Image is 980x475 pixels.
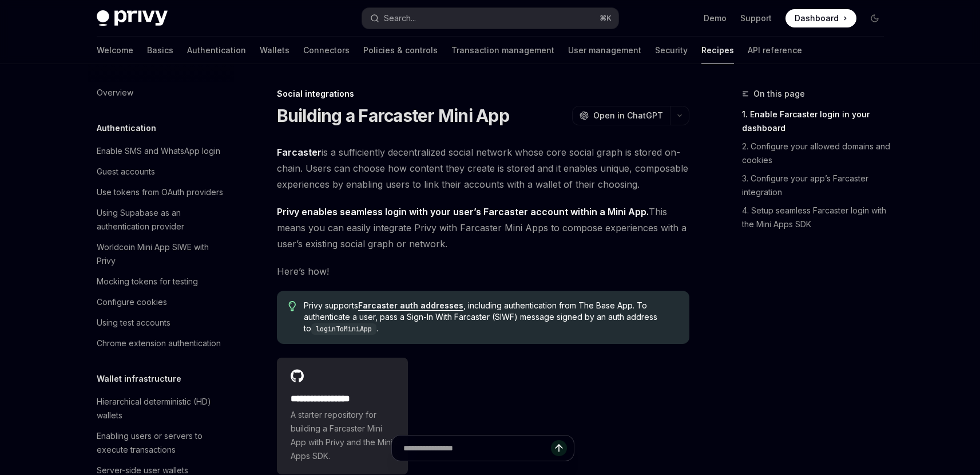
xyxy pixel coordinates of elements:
code: loginToMiniApp [311,323,376,335]
div: Social integrations [277,88,689,100]
div: Hierarchical deterministic (HD) wallets [97,395,227,422]
a: **** **** **** **A starter repository for building a Farcaster Mini App with Privy and the Mini A... [277,358,408,474]
div: Worldcoin Mini App SIWE with Privy [97,240,227,268]
a: API reference [748,37,802,64]
img: dark logo [97,10,168,26]
a: Connectors [303,37,350,64]
span: Open in ChatGPT [593,110,663,121]
a: 2. Configure your allowed domains and cookies [742,137,893,169]
h5: Wallet infrastructure [97,372,181,386]
strong: Farcaster [277,147,322,158]
div: Using Supabase as an authentication provider [97,206,227,233]
a: Security [655,37,688,64]
div: Chrome extension authentication [97,337,221,350]
button: Open search [362,8,618,29]
strong: Privy enables seamless login with your user’s Farcaster account within a Mini App. [277,206,649,217]
h1: Building a Farcaster Mini App [277,105,509,126]
span: is a sufficiently decentralized social network whose core social graph is stored on-chain. Users ... [277,144,689,192]
a: Overview [88,82,234,103]
a: Chrome extension authentication [88,333,234,354]
button: Open in ChatGPT [572,106,670,125]
h5: Authentication [97,121,156,135]
span: This means you can easily integrate Privy with Farcaster Mini Apps to compose experiences with a ... [277,204,689,252]
svg: Tip [288,301,296,311]
a: Basics [147,37,173,64]
a: Welcome [97,37,133,64]
a: Worldcoin Mini App SIWE with Privy [88,237,234,271]
a: Configure cookies [88,292,234,312]
a: Demo [704,13,727,24]
span: Privy supports , including authentication from The Base App. To authenticate a user, pass a Sign-... [304,300,677,335]
input: Ask a question... [403,436,551,461]
a: Farcaster auth addresses [358,300,463,311]
a: Dashboard [785,9,856,27]
button: Send message [551,440,567,456]
div: Overview [97,86,133,100]
span: ⌘ K [600,14,612,23]
a: Hierarchical deterministic (HD) wallets [88,391,234,426]
a: Policies & controls [363,37,438,64]
div: Using test accounts [97,316,170,330]
a: 3. Configure your app’s Farcaster integration [742,169,893,201]
button: Toggle dark mode [866,9,884,27]
span: On this page [753,87,805,101]
a: 1. Enable Farcaster login in your dashboard [742,105,893,137]
a: Enable SMS and WhatsApp login [88,141,234,161]
span: Here’s how! [277,263,689,279]
a: Use tokens from OAuth providers [88,182,234,203]
a: Farcaster [277,147,322,159]
a: 4. Setup seamless Farcaster login with the Mini Apps SDK [742,201,893,233]
a: Using test accounts [88,312,234,333]
div: Enabling users or servers to execute transactions [97,429,227,457]
div: Use tokens from OAuth providers [97,185,223,199]
div: Mocking tokens for testing [97,275,198,288]
a: Wallets [260,37,289,64]
span: Dashboard [795,13,839,24]
div: Guest accounts [97,165,155,179]
a: Support [740,13,772,24]
div: Enable SMS and WhatsApp login [97,144,220,158]
a: Recipes [701,37,734,64]
a: Guest accounts [88,161,234,182]
div: Search... [384,11,416,25]
a: Authentication [187,37,246,64]
div: Configure cookies [97,295,167,309]
a: User management [568,37,641,64]
a: Transaction management [451,37,554,64]
span: A starter repository for building a Farcaster Mini App with Privy and the Mini Apps SDK. [291,408,395,463]
a: Mocking tokens for testing [88,271,234,292]
a: Using Supabase as an authentication provider [88,203,234,237]
a: Enabling users or servers to execute transactions [88,426,234,460]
